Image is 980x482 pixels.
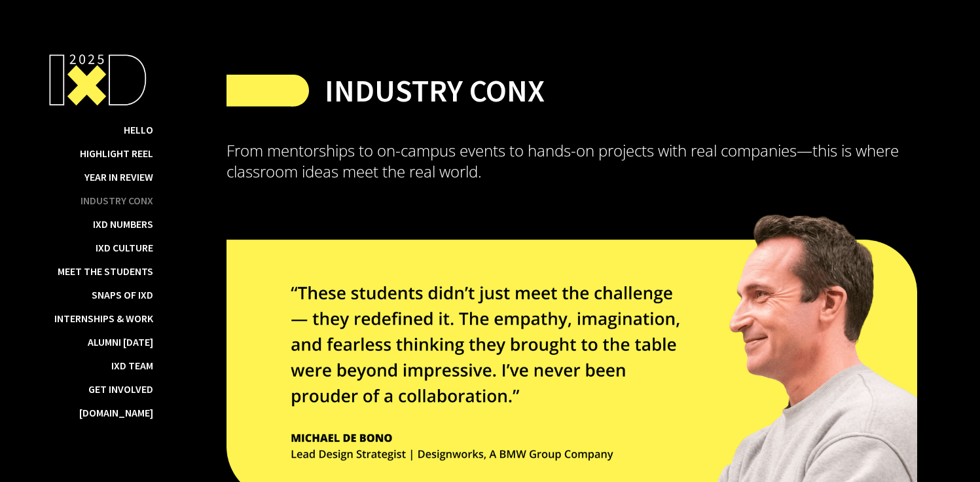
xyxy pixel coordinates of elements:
[88,335,153,348] a: Alumni [DATE]
[80,147,153,160] a: Highlight Reel
[96,241,153,254] a: IxD Culture
[111,359,153,372] a: IxD Team
[92,288,153,301] a: Snaps of IxD
[124,123,153,136] a: Hello
[58,265,153,278] a: Meet the Students
[227,140,917,182] p: From mentorships to on-campus events to hands-on projects with real companies—this is where class...
[54,312,153,325] a: Internships & Work
[325,72,545,109] h2: Industry Conx
[88,382,153,396] a: Get Involved
[84,170,153,183] a: Year in Review
[93,217,153,231] a: IxD Numbers
[79,406,153,419] a: [DOMAIN_NAME]
[81,194,153,207] a: Industry ConX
